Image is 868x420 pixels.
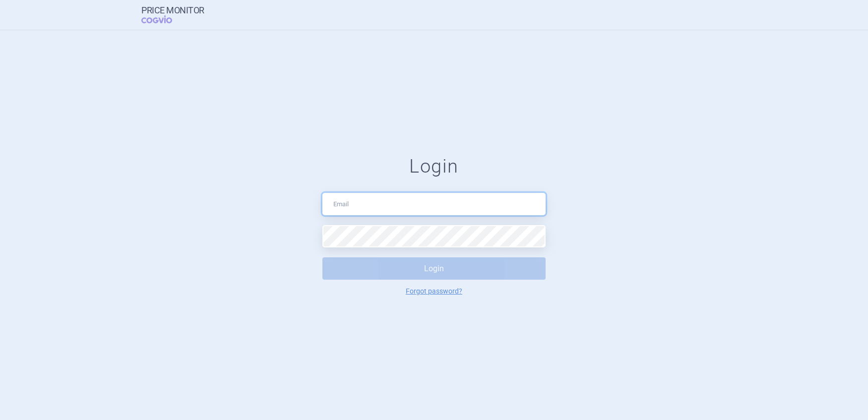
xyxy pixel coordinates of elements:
button: Login [322,257,546,280]
span: COGVIO [141,15,186,23]
strong: Price Monitor [141,5,204,15]
a: Price MonitorCOGVIO [141,5,204,24]
a: Forgot password? [406,288,462,295]
input: Email [322,193,546,215]
h1: Login [322,155,546,178]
